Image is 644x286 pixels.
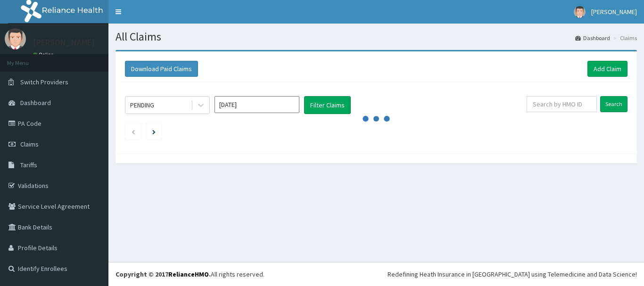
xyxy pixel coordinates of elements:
[152,127,156,136] a: Next page
[215,96,299,113] input: Select Month and Year
[20,78,68,86] span: Switch Providers
[131,127,135,136] a: Previous page
[304,96,351,114] button: Filter Claims
[33,51,56,58] a: Online
[591,8,637,16] span: [PERSON_NAME]
[108,262,644,286] footer: All rights reserved.
[575,34,610,42] a: Dashboard
[362,105,390,133] svg: audio-loading
[20,98,51,107] span: Dashboard
[33,38,95,47] p: [PERSON_NAME]
[20,140,39,148] span: Claims
[125,61,198,77] button: Download Paid Claims
[116,31,637,43] h1: All Claims
[574,6,586,18] img: User Image
[611,34,637,42] li: Claims
[388,270,637,279] div: Redefining Heath Insurance in [GEOGRAPHIC_DATA] using Telemedicine and Data Science!
[600,96,627,112] input: Search
[168,270,209,278] a: RelianceHMO
[130,100,154,110] div: PENDING
[20,161,37,169] span: Tariffs
[116,270,211,278] strong: Copyright © 2017 .
[5,28,26,49] img: User Image
[587,61,627,77] a: Add Claim
[527,96,597,112] input: Search by HMO ID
